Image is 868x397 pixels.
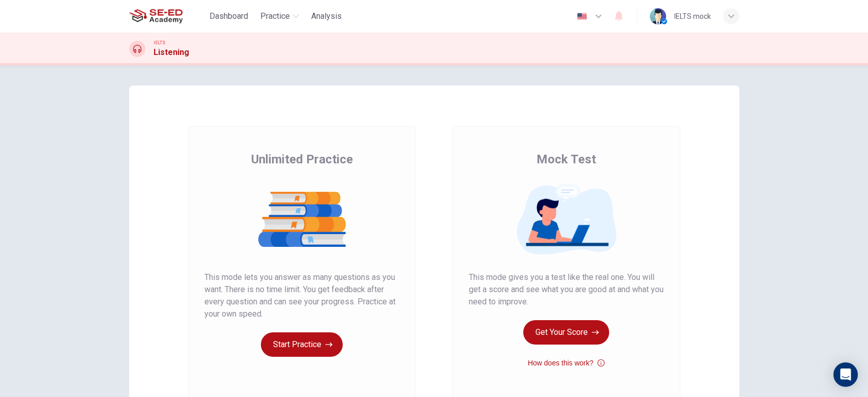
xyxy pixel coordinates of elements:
span: This mode gives you a test like the real one. You will get a score and see what you are good at a... [469,271,664,308]
span: IELTS [154,39,165,46]
div: Open Intercom Messenger [833,362,858,387]
button: Analysis [307,7,346,25]
span: Unlimited Practice [251,151,353,167]
span: Practice [260,10,290,22]
img: SE-ED Academy logo [129,6,183,26]
button: Dashboard [205,7,252,25]
div: IELTS mock [674,10,711,22]
a: SE-ED Academy logo [129,6,206,26]
img: en [576,13,588,20]
button: How does this work? [528,357,605,369]
span: Analysis [311,10,342,22]
h1: Listening [154,46,189,59]
img: Profile picture [650,8,666,24]
span: Dashboard [209,10,248,22]
button: Get Your Score [523,320,609,345]
button: Start Practice [261,332,343,357]
span: Mock Test [536,151,596,167]
button: Practice [256,7,303,25]
span: This mode lets you answer as many questions as you want. There is no time limit. You get feedback... [204,271,400,320]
